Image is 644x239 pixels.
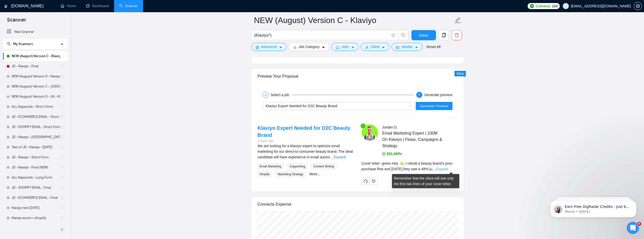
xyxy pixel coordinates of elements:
iframe: Intercom live chat [627,222,639,234]
span: Job Category [299,44,320,50]
a: JD - ECOMMERCE EMAIL - Short Form [12,112,60,122]
span: holder [60,74,64,78]
img: c1fbSLkugogeBn3vZgKrbntBf3gX2JWBsVMD-R7manvN98OJKTINWEQPOMEx4Z37BR [362,124,378,141]
span: Content Writing [311,164,336,169]
button: Generate Preview [416,102,452,110]
span: Marketing Strategy [276,171,305,177]
span: holder [60,186,64,190]
a: NEW (August) Version D - Klaviyo [12,71,60,81]
span: idcard [396,46,399,49]
span: bars [293,46,297,49]
span: holder [60,84,64,89]
span: Copywriting [287,164,307,169]
div: We are looking for a Klaviyo expert to optimize email marketing for our direct-to-consumer beauty... [258,143,354,160]
span: user [564,4,568,8]
span: Cover letter - green Hey 👋, I rebuilt a beauty brand’s post-purchase flow and [DATE] they saw a 4... [362,161,453,171]
span: holder [60,165,64,169]
span: Client [371,44,380,50]
div: Remember that the client will see only the first two lines of your cover letter. [362,161,458,172]
a: JD - Klaviyo - Final [12,61,60,71]
button: idcardVendorcaret-down [391,43,422,51]
button: settingAdvancedcaret-down [251,43,287,51]
button: Save [411,30,436,40]
li: Klaviyo ecom + shopify [3,213,68,223]
button: userClientcaret-down [361,43,390,51]
span: search [7,42,11,46]
a: Reset All [427,44,441,50]
span: My Scanners [13,42,33,46]
a: More... [309,172,320,176]
span: holder [60,176,64,180]
span: holder [60,125,64,129]
li: ALL Keywords - Short Form [3,102,68,112]
span: New [456,72,464,76]
a: JD - Klaviyo - Final (NEW) [12,162,60,172]
span: delete [452,33,462,37]
span: holder [60,206,64,210]
span: Jordan D . [382,125,398,129]
li: JD - ECOMMERCE EMAIL - Short Form [3,112,68,122]
li: NEW (August) Version C - Klaviyo [3,51,68,61]
span: Email Marketing [258,164,283,169]
input: Search Freelance Jobs... [254,32,389,38]
span: Generate Preview [420,103,448,109]
span: user [365,46,369,49]
li: NEW (August) Version D - Klaviyo [3,71,68,81]
span: holder [60,216,64,220]
iframe: Intercom notifications message [543,190,644,225]
span: info-circle [392,34,395,37]
a: NEW (August) Version C - Klaviyo [12,51,60,61]
a: Klaviyo ecom + shopify [12,213,60,223]
a: Test of JD - Klaviyo - [DATE] [12,142,60,152]
span: We are looking for a Klaviyo expert to optimize email marketing for our direct-to-consumer beauty... [258,144,353,159]
span: Advanced [261,44,277,50]
a: Klaviyo test [DATE] [12,203,60,213]
li: JD - SHOPIFY EMAIL - Final [3,183,68,193]
span: 104 [552,3,557,9]
li: JD - SHOPIFY EMAIL - Short Form [3,122,68,132]
div: Generate preview [424,92,452,98]
a: dashboardDashboard [86,4,109,8]
span: setting [634,4,642,8]
span: double-left [60,227,65,232]
li: NEW (August) Version C – UK - Klaviyo [3,81,68,92]
span: caret-down [415,46,418,49]
button: delete [452,30,462,40]
a: searchScanner [119,4,138,8]
span: Email Marketing Expert | 100M On Klaviyo | Flows, Campaigns & Strategy [382,130,442,149]
span: Jobs [341,44,349,50]
span: Shopify [258,171,272,177]
a: JD - Klaviyo - Short Form [12,152,60,162]
div: Remember that the client will see only the first two lines of your cover letter. [392,174,459,188]
span: holder [60,145,64,149]
span: ... [432,167,435,171]
span: search [399,33,408,37]
button: dislike [370,177,378,185]
a: ALL Keywords - Long Form [12,172,60,183]
a: ALL Keywords - Short Form [12,102,60,112]
span: redo [362,179,369,183]
span: holder [60,135,64,139]
span: copy [439,33,449,37]
span: caret-down [351,46,355,49]
a: JD - SHOPIFY EMAIL - Short Form [12,122,60,132]
a: homeHome [61,4,76,8]
a: New Scanner [7,27,64,37]
img: upwork-logo.png [530,4,534,8]
li: New Scanner [3,27,68,37]
button: redo [362,177,370,185]
button: setting [634,2,642,10]
span: $31.00/hr [382,152,402,156]
a: JD - SHOPIFY EMAIL - Final [12,183,60,193]
a: Klaviyo Expert Needed for D2C Beauty Brand [258,125,350,138]
img: logo [4,2,8,10]
li: JD - Klaviyo - Final [3,61,68,71]
span: caret-down [279,46,282,49]
button: copy [439,30,449,40]
a: NEW (August) Version D - UK - Klaviyo [12,92,60,102]
button: search [398,30,408,40]
div: Connects Expense [258,197,458,211]
button: barsJob Categorycaret-down [289,43,329,51]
